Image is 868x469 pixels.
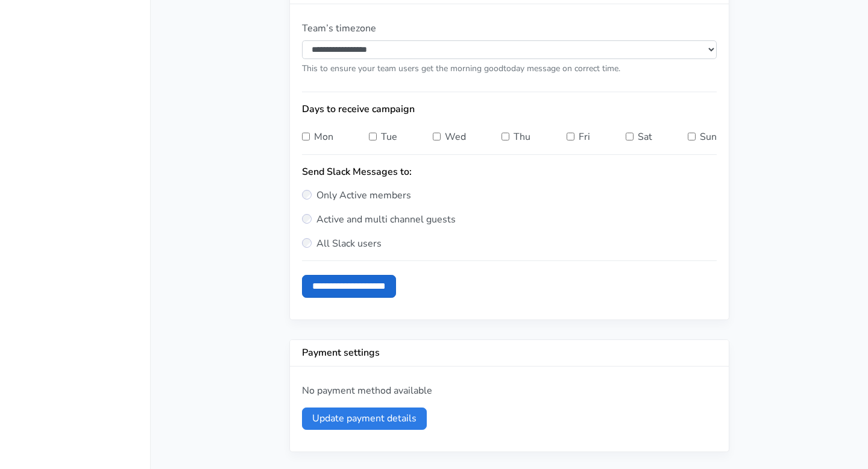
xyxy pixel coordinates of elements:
label: Wed [445,130,466,144]
label: Thu [514,130,530,144]
h5: Payment settings [302,347,509,359]
h2: Send Slack Messages to: [302,166,717,178]
label: Sun [700,130,717,144]
label: Active and multi channel guests [302,202,717,226]
a: Update payment details [302,408,427,430]
h2: Days to receive campaign [302,104,717,115]
label: Tue [381,130,397,144]
p: No payment method available [302,383,717,398]
label: Team’s timezone [302,21,376,36]
label: Fri [579,130,590,144]
label: Only Active members [302,178,717,202]
label: Mon [314,130,333,144]
label: All Slack users [302,226,717,250]
p: This to ensure your team users get the morning goodtoday message on correct time. [302,62,717,75]
label: Sat [638,130,652,144]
